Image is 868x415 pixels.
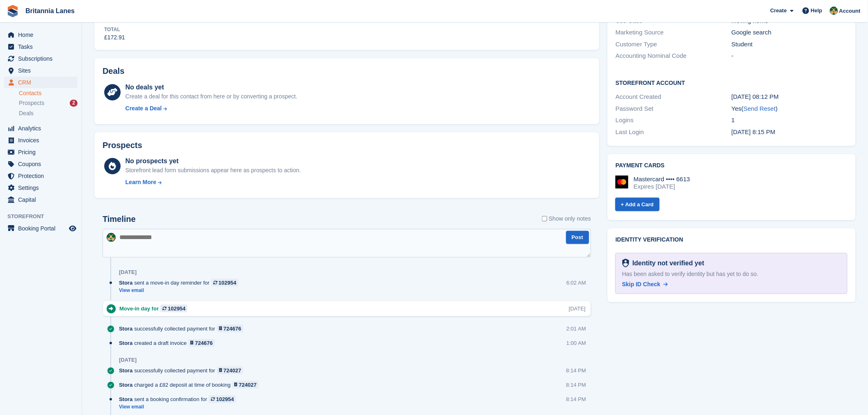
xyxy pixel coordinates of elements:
[615,198,660,211] a: + Add a Card
[119,279,132,287] span: Stora
[19,89,78,97] a: Contacts
[18,77,67,88] span: CRM
[119,367,132,374] span: Stora
[18,170,67,182] span: Protection
[18,194,67,205] span: Capital
[119,357,137,363] div: [DATE]
[4,41,78,52] a: menu
[126,104,162,113] div: Create a Deal
[731,92,847,102] div: [DATE] 08:12 PM
[7,212,82,221] span: Storefront
[615,176,628,189] img: Mastercard Logo
[70,100,78,107] div: 2
[18,135,67,146] span: Invoices
[4,135,78,146] a: menu
[119,395,132,403] span: Stora
[622,281,660,287] span: Skip ID Check
[217,325,244,333] a: 724676
[119,381,132,389] span: Stora
[126,178,301,187] a: Learn More
[18,182,67,194] span: Settings
[19,109,78,118] a: Deals
[4,158,78,170] a: menu
[7,5,19,17] img: stora-icon-8386f47178a22dfd0bd8f6a31ec36ba5ce8667c1dd55bd0f319d3a0aa187defe.svg
[770,7,787,15] span: Create
[616,162,847,169] h2: Payment cards
[126,104,297,113] a: Create a Deal
[634,183,690,190] div: Expires [DATE]
[103,214,136,224] h2: Timeline
[616,92,732,102] div: Account Created
[4,182,78,194] a: menu
[4,77,78,88] a: menu
[211,279,238,287] a: 102954
[103,66,124,76] h2: Deals
[744,105,776,112] a: Send Reset
[119,325,132,333] span: Stora
[209,395,236,403] a: 102954
[569,305,586,312] div: [DATE]
[239,381,256,389] div: 724027
[616,40,732,49] div: Customer Type
[616,237,847,243] h2: Identity verification
[4,65,78,76] a: menu
[119,279,242,287] div: sent a move-in day reminder for
[731,116,847,125] div: 1
[622,280,668,289] a: Skip ID Check
[542,214,591,223] label: Show only notes
[119,395,240,403] div: sent a booking confirmation for
[224,325,241,333] div: 724676
[18,41,67,52] span: Tasks
[103,141,142,150] h2: Prospects
[830,7,838,15] img: Nathan Kellow
[4,146,78,158] a: menu
[195,339,212,347] div: 724676
[119,325,247,333] div: successfully collected payment for
[622,259,629,268] img: Identity Verification Ready
[731,40,847,49] div: Student
[224,367,241,374] div: 724027
[616,28,732,37] div: Marketing Source
[107,233,116,242] img: Nathan Kellow
[19,99,78,107] a: Prospects 2
[616,104,732,114] div: Password Set
[629,258,704,268] div: Identity not verified yet
[18,29,67,41] span: Home
[126,82,297,92] div: No deals yet
[119,287,242,294] a: View email
[731,104,847,114] div: Yes
[566,231,589,244] button: Post
[104,33,125,42] div: £172.91
[566,279,586,287] div: 6:02 AM
[22,4,78,18] a: Britannia Lanes
[126,156,301,166] div: No prospects yet
[126,92,297,101] div: Create a deal for this contact from here or by converting a prospect.
[542,214,547,223] input: Show only notes
[168,305,185,312] div: 102954
[616,78,847,87] h2: Storefront Account
[566,325,586,333] div: 2:01 AM
[188,339,215,347] a: 724676
[119,404,240,410] a: View email
[119,339,219,347] div: created a draft invoice
[18,146,67,158] span: Pricing
[232,381,259,389] a: 724027
[4,123,78,134] a: menu
[18,158,67,170] span: Coupons
[119,339,132,347] span: Stora
[18,123,67,134] span: Analytics
[4,29,78,41] a: menu
[742,105,778,112] span: ( )
[839,7,861,15] span: Account
[566,367,586,374] div: 8:14 PM
[622,270,841,278] div: Has been asked to verify identity but has yet to do so.
[566,339,586,347] div: 1:00 AM
[4,53,78,64] a: menu
[18,53,67,64] span: Subscriptions
[160,305,187,312] a: 102954
[18,65,67,76] span: Sites
[634,176,690,183] div: Mastercard •••• 6613
[68,223,78,233] a: Preview store
[731,128,775,135] time: 2025-08-21 19:15:11 UTC
[119,305,192,312] div: Move-in day for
